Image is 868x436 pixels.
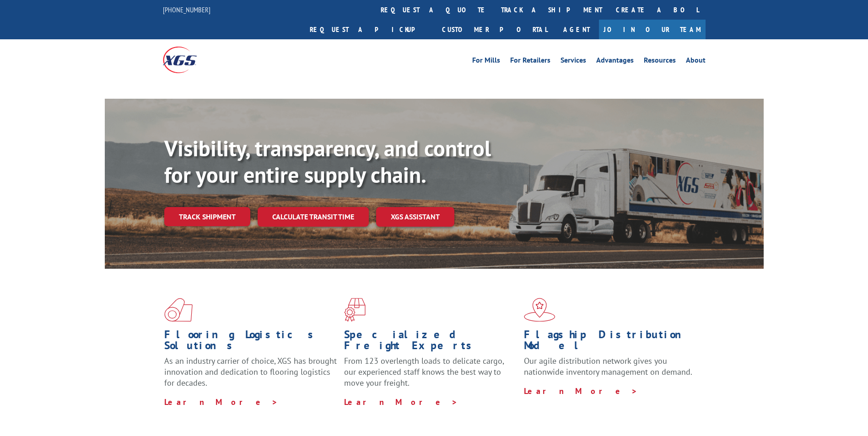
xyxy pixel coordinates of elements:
a: Request a pickup [303,20,435,39]
a: XGS ASSISTANT [376,207,454,227]
a: Learn More > [524,386,638,396]
h1: Flooring Logistics Solutions [164,329,337,356]
a: Agent [554,20,599,39]
img: xgs-icon-flagship-distribution-model-red [524,298,555,322]
h1: Flagship Distribution Model [524,329,697,356]
a: Track shipment [164,207,250,226]
p: From 123 overlength loads to delicate cargo, our experienced staff knows the best way to move you... [344,356,517,396]
a: For Mills [472,57,500,67]
a: Resources [644,57,676,67]
a: Customer Portal [435,20,554,39]
a: [PHONE_NUMBER] [163,5,210,14]
img: xgs-icon-focused-on-flooring-red [344,298,366,322]
span: Our agile distribution network gives you nationwide inventory management on demand. [524,356,692,377]
h1: Specialized Freight Experts [344,329,517,356]
b: Visibility, transparency, and control for your entire supply chain. [164,134,491,189]
a: Services [561,57,586,67]
img: xgs-icon-total-supply-chain-intelligence-red [164,298,193,322]
a: About [686,57,706,67]
a: Calculate transit time [258,207,369,227]
span: As an industry carrier of choice, XGS has brought innovation and dedication to flooring logistics... [164,356,337,388]
a: For Retailers [510,57,550,67]
a: Learn More > [344,397,458,407]
a: Join Our Team [599,20,706,39]
a: Advantages [596,57,634,67]
a: Learn More > [164,397,278,407]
